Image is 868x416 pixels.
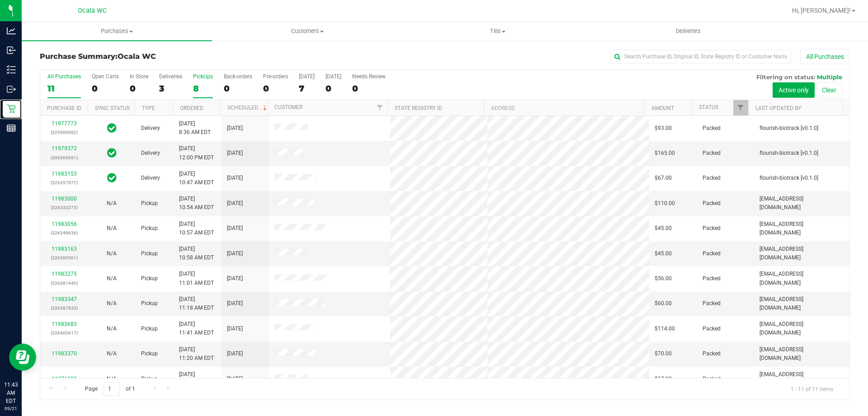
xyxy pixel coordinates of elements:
[655,224,672,233] span: $45.00
[141,349,158,358] span: Pickup
[141,199,158,208] span: Pickup
[107,376,117,382] span: Not Applicable
[141,124,160,133] span: Delivery
[179,345,214,363] span: [DATE] 11:20 AM EDT
[227,274,243,283] span: [DATE]
[817,73,842,81] span: Multiple
[107,275,117,282] span: Not Applicable
[325,73,341,80] div: [DATE]
[46,178,82,187] p: (326357977)
[755,105,801,111] a: Last Updated By
[227,149,243,158] span: [DATE]
[703,224,721,233] span: Packed
[46,329,82,337] p: (326400617)
[664,27,713,35] span: Deliveries
[22,22,212,41] a: Purchases
[52,350,77,357] a: 11983370
[7,65,16,74] inline-svg: Inventory
[193,73,213,80] div: PickUps
[47,83,81,94] div: 11
[107,225,117,231] span: Not Applicable
[46,153,82,162] p: (306369691)
[224,73,252,80] div: Back-orders
[4,381,18,405] p: 11:43 AM EDT
[655,249,672,258] span: $45.00
[759,245,844,262] span: [EMAIL_ADDRESS][DOMAIN_NAME]
[227,299,243,308] span: [DATE]
[7,85,16,94] inline-svg: Outbound
[107,349,117,358] button: N/A
[212,22,402,41] a: Customers
[107,122,117,134] span: In Sync
[703,349,721,358] span: Packed
[352,73,386,80] div: Needs Review
[46,279,82,287] p: (326381440)
[655,325,675,333] span: $114.00
[107,325,117,333] button: N/A
[703,174,721,182] span: Packed
[703,249,721,258] span: Packed
[92,83,119,94] div: 0
[92,73,119,80] div: Open Carts
[141,224,158,233] span: Pickup
[227,105,269,111] a: Scheduled
[759,174,818,182] span: flourish-biotrack [v0.1.0]
[52,171,77,177] a: 11983153
[52,296,77,302] a: 11983347
[141,375,158,383] span: Pickup
[703,299,721,308] span: Packed
[107,375,117,383] button: N/A
[107,172,117,184] span: In Sync
[703,124,721,133] span: Packed
[141,149,160,158] span: Delivery
[759,320,844,337] span: [EMAIL_ADDRESS][DOMAIN_NAME]
[655,299,672,308] span: $60.00
[703,199,721,208] span: Packed
[179,370,211,387] span: [DATE] 5:26 PM EDT
[130,83,148,94] div: 0
[179,295,214,312] span: [DATE] 11:18 AM EDT
[655,349,672,358] span: $70.00
[7,26,16,35] inline-svg: Analytics
[403,27,592,35] span: Tills
[212,27,402,35] span: Customers
[759,124,818,133] span: flourish-biotrack [v0.1.0]
[107,300,117,306] span: Not Applicable
[179,170,214,187] span: [DATE] 10:47 AM EDT
[227,325,243,333] span: [DATE]
[179,195,214,212] span: [DATE] 10:54 AM EDT
[118,52,156,61] span: Ocala WC
[179,220,214,237] span: [DATE] 10:57 AM EDT
[47,105,81,111] a: Purchase ID
[95,105,130,111] a: Sync Status
[46,304,82,312] p: (326387833)
[130,73,148,80] div: In Store
[773,82,815,98] button: Active only
[759,270,844,287] span: [EMAIL_ADDRESS][DOMAIN_NAME]
[299,73,315,80] div: [DATE]
[179,245,214,262] span: [DATE] 10:58 AM EDT
[756,73,815,81] span: Filtering on status:
[703,325,721,333] span: Packed
[227,124,243,133] span: [DATE]
[352,83,386,94] div: 0
[484,100,644,116] th: Address
[792,7,851,14] span: Hi, [PERSON_NAME]!
[141,274,158,283] span: Pickup
[299,83,315,94] div: 7
[733,100,748,115] a: Filter
[593,22,783,41] a: Deliveries
[395,105,442,111] a: State Registry ID
[107,224,117,233] button: N/A
[7,124,16,133] inline-svg: Reports
[46,128,82,137] p: (325909082)
[373,100,387,115] a: Filter
[159,73,182,80] div: Deliveries
[180,105,203,111] a: Ordered
[22,27,212,35] span: Purchases
[325,83,341,94] div: 0
[655,375,672,383] span: $57.00
[52,271,77,277] a: 11983275
[759,295,844,312] span: [EMAIL_ADDRESS][DOMAIN_NAME]
[107,199,117,208] button: N/A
